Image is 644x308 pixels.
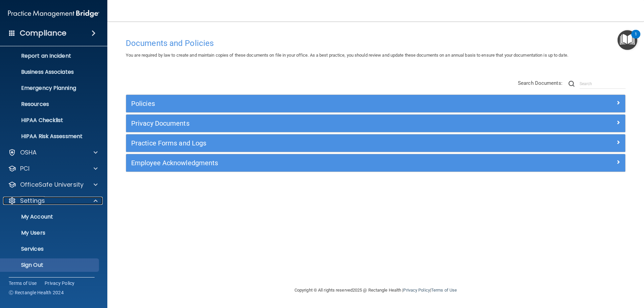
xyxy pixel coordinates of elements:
a: OSHA [8,148,98,157]
a: Settings [8,197,98,205]
a: Terms of Use [431,288,457,293]
p: Report an Incident [4,53,96,59]
h5: Privacy Documents [131,120,495,127]
p: Business Associates [4,69,96,75]
div: 1 [635,34,637,43]
p: Emergency Planning [4,85,96,91]
p: Resources [4,101,96,108]
span: Search Documents: [518,80,562,86]
a: Privacy Policy [45,280,75,287]
p: Settings [20,197,45,205]
input: Search [580,79,626,89]
p: My Users [4,230,96,236]
a: Employee Acknowledgments [131,158,620,168]
p: OfficeSafe University [20,181,84,189]
h4: Compliance [20,28,66,38]
span: Ⓒ Rectangle Health 2024 [9,289,64,296]
p: PCI [20,165,30,173]
img: PMB logo [8,7,99,20]
p: Sign Out [4,262,96,268]
button: Open Resource Center, 1 new notification [618,30,637,50]
h5: Employee Acknowledgments [131,159,495,167]
a: Terms of Use [9,280,37,287]
iframe: Drift Widget Chat Controller [528,260,636,287]
p: HIPAA Risk Assessment [4,133,96,140]
h4: Documents and Policies [126,39,626,48]
a: PCI [8,165,98,173]
div: Copyright © All rights reserved 2025 @ Rectangle Health | | [253,280,498,301]
h5: Practice Forms and Logs [131,139,495,147]
p: OSHA [20,148,37,157]
span: You are required by law to create and maintain copies of these documents on file in your office. ... [126,53,568,58]
a: Privacy Documents [131,118,620,129]
h5: Policies [131,100,495,107]
a: Practice Forms and Logs [131,138,620,148]
p: Services [4,246,96,252]
a: Privacy Policy [403,288,430,293]
img: ic-search.3b580494.png [569,81,575,87]
a: Policies [131,98,620,109]
a: OfficeSafe University [8,181,98,189]
p: My Account [4,213,96,220]
p: HIPAA Checklist [4,117,96,124]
